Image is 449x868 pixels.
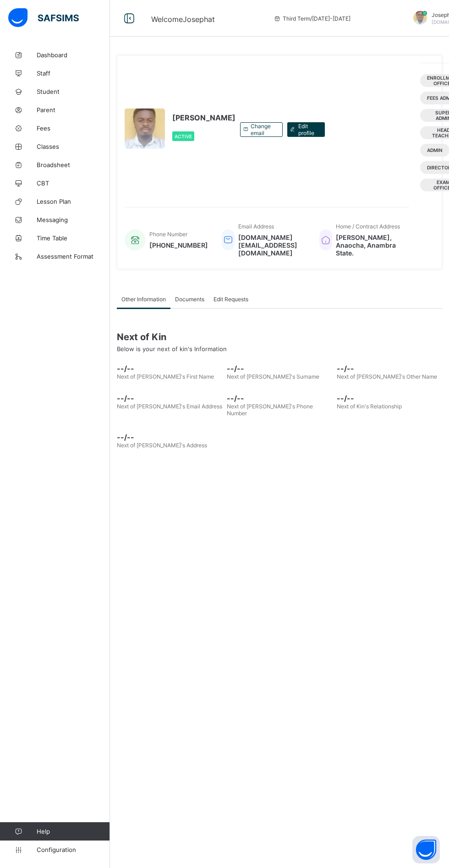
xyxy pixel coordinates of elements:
[37,828,110,835] span: Help
[37,88,110,95] span: Student
[336,233,400,257] span: [PERSON_NAME], Anaocha, Anambra State.
[427,147,443,153] span: Admin
[121,296,166,303] span: Other Information
[227,364,332,373] span: --/--
[412,836,440,863] button: Open asap
[227,373,319,380] span: Next of [PERSON_NAME]'s Surname
[149,241,208,249] span: [PHONE_NUMBER]
[117,345,227,353] span: Below is your next of kin's Information
[298,123,318,136] span: Edit profile
[117,403,222,410] span: Next of [PERSON_NAME]'s Email Address
[117,331,442,342] span: Next of Kin
[337,394,442,403] span: --/--
[37,234,110,242] span: Time Table
[175,296,204,303] span: Documents
[37,253,110,260] span: Assessment Format
[149,231,187,238] span: Phone Number
[117,442,207,449] span: Next of [PERSON_NAME]'s Address
[337,373,437,380] span: Next of [PERSON_NAME]'s Other Name
[227,394,332,403] span: --/--
[37,161,110,168] span: Broadsheet
[172,113,235,122] span: [PERSON_NAME]
[336,223,400,230] span: Home / Contract Address
[37,216,110,223] span: Messaging
[238,233,306,257] span: [DOMAIN_NAME][EMAIL_ADDRESS][DOMAIN_NAME]
[274,15,350,22] span: session/term information
[151,15,215,24] span: Welcome Josephat
[238,223,274,230] span: Email Address
[337,403,402,410] span: Next of Kin's Relationship
[117,373,214,380] span: Next of [PERSON_NAME]'s First Name
[37,198,110,205] span: Lesson Plan
[175,134,192,139] span: Active
[37,106,110,114] span: Parent
[227,403,313,417] span: Next of [PERSON_NAME]'s Phone Number
[214,296,248,303] span: Edit Requests
[117,364,222,373] span: --/--
[37,70,110,77] span: Staff
[37,51,110,59] span: Dashboard
[37,125,110,132] span: Fees
[337,364,442,373] span: --/--
[37,143,110,150] span: Classes
[8,8,79,27] img: safsims
[37,846,110,853] span: Configuration
[117,394,222,403] span: --/--
[117,433,222,442] span: --/--
[251,123,275,136] span: Change email
[37,179,110,187] span: CBT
